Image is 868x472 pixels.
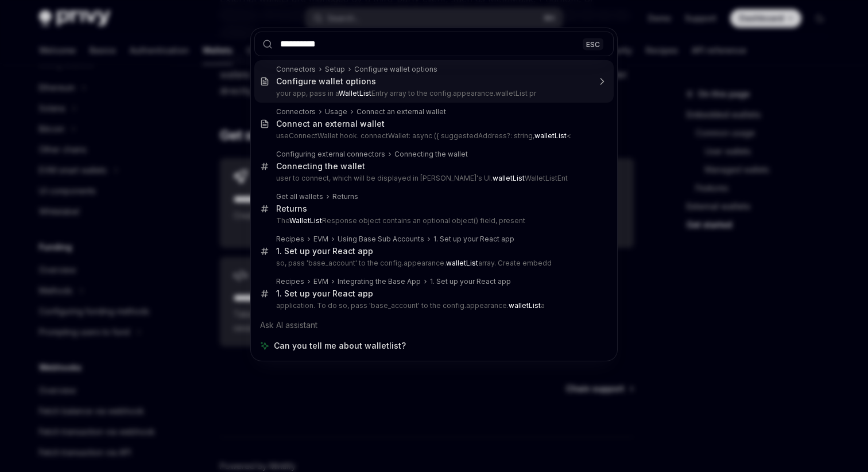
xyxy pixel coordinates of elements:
[583,38,603,50] div: ESC
[339,89,371,97] b: WalletList
[276,174,590,183] p: user to connect, which will be displayed in [PERSON_NAME]'s UI. WalletListEnt
[289,216,322,225] b: WalletList
[276,259,590,268] p: so, pass 'base_account' to the config.appearance. array. Create embedd
[356,107,446,116] div: Connect an external wallet
[325,107,347,116] div: Usage
[433,235,514,244] div: 1. Set up your React app
[254,315,614,336] div: Ask AI assistant
[430,277,511,286] div: 1. Set up your React app
[276,161,365,171] div: Connecting the wallet
[276,216,590,225] p: The Response object contains an optional object() field, present
[276,288,373,299] div: 1. Set up your React app
[332,192,358,201] div: Returns
[325,65,345,74] div: Setup
[534,131,571,140] mark: <
[276,277,304,286] div: Recipes
[276,89,590,98] p: your app, pass in a Entry array to the config.appearance.walletList pr
[446,259,478,267] b: walletList
[274,340,406,352] span: Can you tell me about walletlist?
[394,150,468,159] div: Connecting the wallet
[276,131,590,141] p: useConnectWallet hook. connectWallet: async ({ suggestedAddress?: string,
[276,246,373,256] div: 1. Set up your React app
[276,150,385,159] div: Configuring external connectors
[338,235,424,244] div: Using Base Sub Accounts
[276,301,590,310] p: application. To do so, pass 'base_account' to the config.appearance. a
[493,174,525,182] b: walletList
[313,235,328,244] div: EVM
[354,65,437,74] div: Configure wallet options
[509,301,541,310] b: walletList
[276,76,376,87] div: Configure wallet options
[276,204,307,214] div: Returns
[276,107,316,116] div: Connectors
[276,192,323,201] div: Get all wallets
[276,119,385,129] div: Connect an external wallet
[338,277,421,286] div: Integrating the Base App
[534,131,567,140] b: walletList
[276,65,316,74] div: Connectors
[276,235,304,244] div: Recipes
[313,277,328,286] div: EVM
